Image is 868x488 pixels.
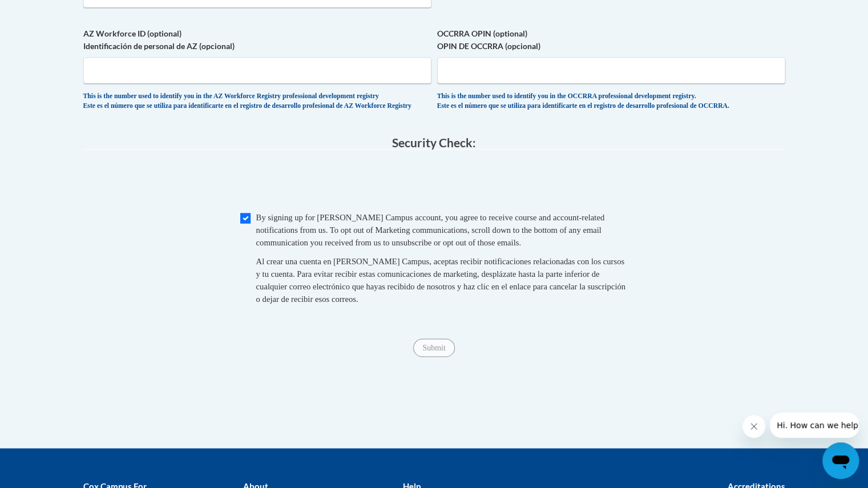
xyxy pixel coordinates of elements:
div: This is the number used to identify you in the AZ Workforce Registry professional development reg... [83,92,431,111]
iframe: Message from company [770,413,859,438]
div: This is the number used to identify you in the OCCRRA professional development registry. Este es ... [437,92,785,111]
iframe: reCAPTCHA [348,161,521,205]
input: Submit [413,338,454,357]
label: OCCRRA OPIN (optional) OPIN DE OCCRRA (opcional) [437,27,785,53]
span: Security Check: [392,135,476,150]
iframe: Button to launch messaging window [822,442,859,479]
iframe: Close message [742,415,765,438]
label: AZ Workforce ID (optional) Identificación de personal de AZ (opcional) [83,27,431,53]
span: Al crear una cuenta en [PERSON_NAME] Campus, aceptas recibir notificaciones relacionadas con los ... [256,256,625,303]
span: By signing up for [PERSON_NAME] Campus account, you agree to receive course and account-related n... [256,213,605,247]
span: Hi. How can we help? [7,8,92,17]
